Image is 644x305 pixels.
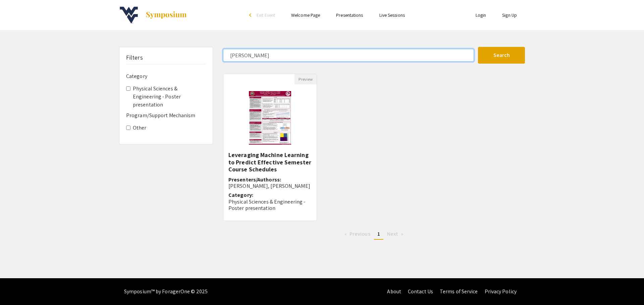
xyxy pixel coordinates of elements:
[223,49,474,62] input: Search Keyword(s) Or Author(s)
[228,216,248,223] span: Mentor:
[223,229,525,240] ul: Pagination
[126,54,143,61] h5: Filters
[478,47,525,64] button: Search
[249,13,253,17] div: arrow_back_ios
[124,278,208,305] div: Symposium™ by ForagerOne © 2025
[145,11,187,19] img: Symposium by ForagerOne
[440,288,478,295] a: Terms of Service
[379,12,405,18] a: Live Sessions
[502,12,517,18] a: Sign Up
[242,84,298,151] img: <p>Leveraging Machine Learning to Predict Effective Semester Course Schedules </p>
[387,288,401,295] a: About
[228,192,253,199] span: Category:
[387,230,398,237] span: Next
[228,199,312,211] p: Physical Sciences & Engineering - Poster presentation
[223,74,317,221] div: Open Presentation <p>Leveraging Machine Learning to Predict Effective Semester Course Schedules </p>
[126,73,206,79] h6: Category
[119,7,139,23] img: 17th Annual Summer Undergraduate Research Symposium
[133,124,147,132] label: Other
[294,74,317,84] button: Preview
[133,85,206,109] label: Physical Sciences & Engineering - Poster presentation
[476,12,486,18] a: Login
[336,12,363,18] a: Presentations
[377,230,380,237] span: 1
[228,176,312,189] h6: Presenters/Authorss:
[408,288,433,295] a: Contact Us
[5,275,29,300] iframe: Chat
[228,151,312,173] h5: Leveraging Machine Learning to Predict Effective Semester Course Schedules
[228,182,310,189] span: [PERSON_NAME], [PERSON_NAME]
[291,12,320,18] a: Welcome Page
[126,112,206,119] h6: Program/Support Mechanism
[485,288,517,295] a: Privacy Policy
[350,230,370,237] span: Previous
[119,7,187,23] a: 17th Annual Summer Undergraduate Research Symposium
[257,12,275,18] span: Exit Event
